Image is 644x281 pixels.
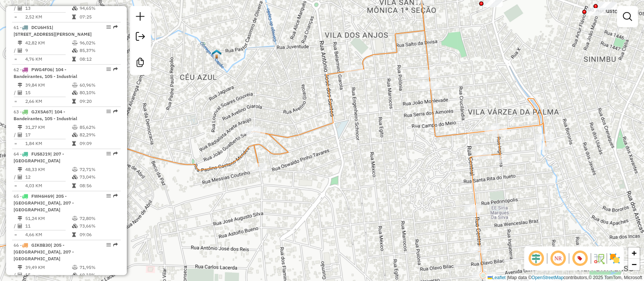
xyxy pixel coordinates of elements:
span: DCU6H51 [31,24,52,30]
em: Opções [106,109,111,114]
i: % de utilização da cubagem [72,133,78,137]
i: Total de Atividades [18,133,22,137]
td: 73,04% [79,173,117,181]
td: 94,65% [79,5,117,12]
span: 61 - [14,24,92,37]
td: = [14,231,17,238]
td: / [14,271,17,279]
td: = [14,13,17,21]
td: 4,66 KM [25,231,72,238]
i: % de utilização da cubagem [72,48,78,53]
td: 39,49 KM [25,264,72,271]
i: Tempo total em rota [72,99,76,104]
td: 96,02% [79,39,117,47]
td: 9 [25,47,72,54]
i: Tempo total em rota [72,232,76,237]
td: 42,82 KM [25,39,72,47]
em: Rota exportada [113,194,118,198]
span: 63 - [14,109,77,121]
img: 225 UDC Light WCL Nova Warecloud Céu Azul lll [212,49,221,59]
div: Atividade não roteirizada - SUPERMERCADO IDEAL [598,2,617,10]
i: Total de Atividades [18,6,22,11]
em: Opções [106,194,111,198]
i: Total de Atividades [18,175,22,179]
td: / [14,47,17,54]
td: 08:12 [79,55,117,63]
span: | 104 - Bandeirantes, 105 - Industrial [14,109,77,121]
i: Total de Atividades [18,48,22,53]
a: Leaflet [487,275,506,280]
td: / [14,5,17,12]
td: 71,95% [79,264,117,271]
i: Distância Total [18,216,22,221]
td: 2,66 KM [25,98,72,105]
span: | 205 - [GEOGRAPHIC_DATA], 207 - [GEOGRAPHIC_DATA] [14,193,74,212]
span: | 207 - [GEOGRAPHIC_DATA] [14,151,64,163]
td: 72,80% [79,215,117,222]
em: Rota exportada [113,25,118,29]
em: Rota exportada [113,67,118,72]
span: Ocultar NR [549,249,567,267]
i: % de utilização do peso [72,265,78,270]
a: OpenStreetMap [532,275,564,280]
td: / [14,173,17,181]
td: 07:25 [79,13,117,21]
em: Rota exportada [113,109,118,114]
td: 15 [25,271,72,279]
span: GJX5A67 [31,109,51,115]
i: Total de Atividades [18,224,22,228]
span: − [632,260,636,269]
i: % de utilização da cubagem [72,6,78,11]
td: 85,37% [79,47,117,54]
i: % de utilização da cubagem [72,224,78,228]
i: Tempo total em rota [72,183,76,188]
div: Map data © contributors,© 2025 TomTom, Microsoft [486,275,644,281]
td: 80,10% [79,89,117,96]
i: Distância Total [18,265,22,270]
td: 08:56 [79,182,117,189]
td: / [14,131,17,139]
span: | [STREET_ADDRESS][PERSON_NAME] [14,24,92,37]
a: Zoom out [628,259,639,270]
td: 31,27 KM [25,124,72,131]
td: 09:06 [79,231,117,238]
i: Distância Total [18,41,22,45]
a: Nova sessão e pesquisa [133,9,148,26]
a: Criar modelo [133,55,148,72]
i: Total de Atividades [18,273,22,277]
td: 15 [25,89,72,96]
i: % de utilização do peso [72,41,78,45]
td: 82,29% [79,131,117,139]
td: 13 [25,5,72,12]
i: Distância Total [18,125,22,130]
td: 11 [25,222,72,230]
i: Tempo total em rota [72,141,76,146]
span: Ocultar deslocamento [527,249,545,267]
i: % de utilização da cubagem [72,273,78,277]
em: Opções [106,67,111,72]
em: Rota exportada [113,151,118,156]
span: PWG4F06 [31,67,52,72]
i: Tempo total em rota [72,15,76,19]
td: 51,24 KM [25,215,72,222]
i: % de utilização da cubagem [72,175,78,179]
em: Opções [106,25,111,29]
i: Distância Total [18,83,22,87]
em: Rota exportada [113,243,118,247]
td: 09:09 [79,140,117,147]
span: GIK8B30 [31,242,51,248]
span: | 104 - Bandeirantes, 105 - Industrial [14,67,77,79]
td: 4,03 KM [25,182,72,189]
td: 2,52 KM [25,13,72,21]
td: 1,84 KM [25,140,72,147]
td: 12 [25,173,72,181]
td: / [14,222,17,230]
i: Total de Atividades [18,90,22,95]
span: FUS8J19 [31,151,50,157]
img: Exibir/Ocultar setores [609,252,621,264]
i: Distância Total [18,167,22,172]
i: % de utilização do peso [72,125,78,130]
span: 62 - [14,67,77,79]
i: % de utilização do peso [72,167,78,172]
span: FWH6H69 [31,193,53,199]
